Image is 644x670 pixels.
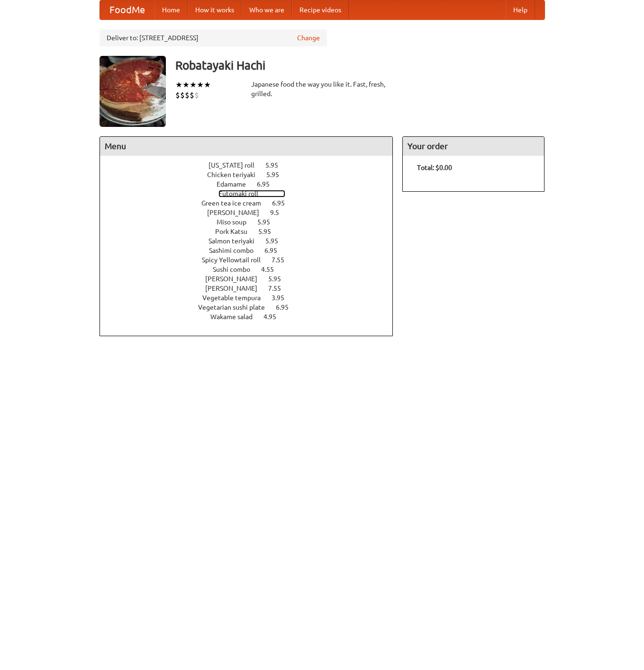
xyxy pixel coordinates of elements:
li: $ [194,90,199,100]
span: 6.95 [272,199,294,207]
a: [US_STATE] roll 5.95 [209,161,296,169]
b: Total: $0.00 [417,164,452,171]
a: Spicy Yellowtail roll 7.55 [202,256,302,264]
span: 5.95 [268,275,290,283]
span: 3.95 [272,294,294,302]
span: 9.5 [270,209,289,216]
a: Pork Katsu 5.95 [215,228,289,235]
a: Vegetable tempura 3.95 [202,294,302,302]
li: ★ [190,80,197,90]
span: 4.55 [261,266,283,273]
h3: Robatayaki Hachi [175,56,545,75]
a: Green tea ice cream 6.95 [201,199,302,207]
a: [PERSON_NAME] 5.95 [205,275,299,283]
span: [PERSON_NAME] [205,285,267,292]
li: ★ [182,80,190,90]
span: 7.55 [272,256,294,264]
li: $ [185,90,190,100]
span: 6.95 [276,304,298,311]
span: Spicy Yellowtail roll [202,256,270,264]
span: Miso soup [217,218,256,226]
a: Edamame 6.95 [217,180,287,188]
span: 5.95 [258,228,281,235]
span: 6.95 [257,180,279,188]
a: [PERSON_NAME] 9.5 [207,209,297,216]
span: Vegetable tempura [202,294,270,302]
a: Chicken teriyaki 5.95 [207,171,297,179]
li: $ [180,90,185,100]
a: Help [506,0,535,19]
span: Pork Katsu [215,228,257,235]
a: FoodMe [100,0,154,19]
h4: Your order [403,137,544,156]
span: Edamame [217,180,255,188]
span: 5.95 [265,237,288,245]
li: $ [190,90,194,100]
span: 5.95 [257,218,280,226]
a: Vegetarian sushi plate 6.95 [198,304,306,311]
a: Who we are [242,0,292,19]
a: [PERSON_NAME] 7.55 [205,285,299,292]
h4: Menu [100,137,393,156]
span: Sushi combo [213,266,260,273]
li: ★ [197,80,204,90]
span: 4.95 [263,313,286,321]
a: How it works [188,0,242,19]
a: Futomaki roll [218,190,285,197]
a: Salmon teriyaki 5.95 [209,237,296,245]
a: Home [154,0,188,19]
span: Green tea ice cream [201,199,271,207]
span: Sashimi combo [209,247,263,254]
a: Sashimi combo 6.95 [209,247,295,254]
span: [PERSON_NAME] [207,209,269,216]
span: Salmon teriyaki [209,237,264,245]
a: Change [297,33,320,43]
span: [PERSON_NAME] [205,275,267,283]
li: ★ [204,80,211,90]
span: Wakame salad [210,313,262,321]
li: ★ [175,80,182,90]
a: Wakame salad 4.95 [210,313,294,321]
div: Japanese food the way you like it. Fast, fresh, grilled. [251,80,393,98]
span: Chicken teriyaki [207,171,265,179]
span: 5.95 [265,161,288,169]
a: Sushi combo 4.55 [213,266,291,273]
div: Deliver to: [STREET_ADDRESS] [100,29,327,46]
span: 5.95 [266,171,289,179]
span: Vegetarian sushi plate [198,304,274,311]
li: $ [175,90,180,100]
img: angular.jpg [100,56,166,127]
span: [US_STATE] roll [209,161,264,169]
span: 6.95 [264,247,287,254]
a: Recipe videos [292,0,349,19]
span: Futomaki roll [218,190,268,197]
span: 7.55 [268,285,290,292]
a: Miso soup 5.95 [217,218,288,226]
